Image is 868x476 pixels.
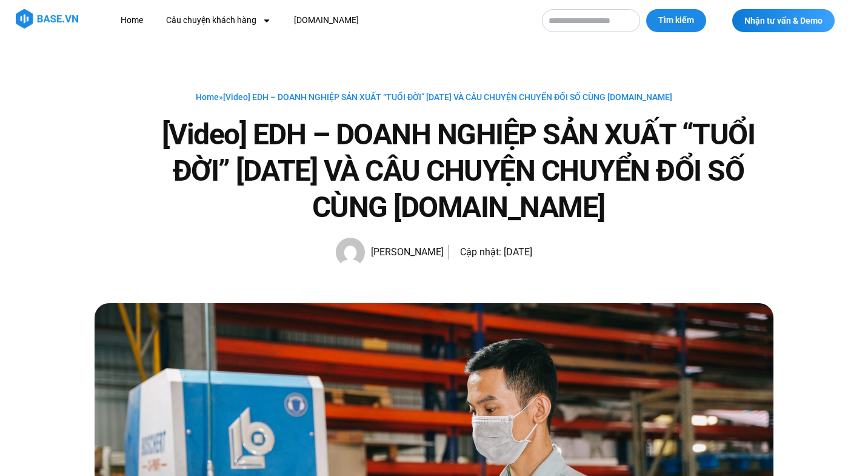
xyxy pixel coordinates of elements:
[732,9,835,32] a: Nhận tư vấn & Demo
[196,92,672,102] span: »
[658,15,694,27] span: Tìm kiếm
[365,244,444,261] span: [PERSON_NAME]
[196,92,219,102] a: Home
[460,246,501,258] span: Cập nhật:
[646,9,706,32] button: Tìm kiếm
[157,9,280,32] a: Câu chuyện khách hàng
[112,9,152,32] a: Home
[285,9,368,32] a: [DOMAIN_NAME]
[143,116,773,226] h1: [Video] EDH – DOANH NGHIỆP SẢN XUẤT “TUỔI ĐỜI” [DATE] VÀ CÂU CHUYỆN CHUYỂN ĐỔI SỐ CÙNG [DOMAIN_NAME]
[744,16,823,25] span: Nhận tư vấn & Demo
[223,92,672,102] span: [Video] EDH – DOANH NGHIỆP SẢN XUẤT “TUỔI ĐỜI” [DATE] VÀ CÂU CHUYỆN CHUYỂN ĐỔI SỐ CÙNG [DOMAIN_NAME]
[336,238,365,267] img: Picture of Hạnh Hoàng
[112,9,530,32] nav: Menu
[336,238,444,267] a: Picture of Hạnh Hoàng [PERSON_NAME]
[504,246,532,258] time: [DATE]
